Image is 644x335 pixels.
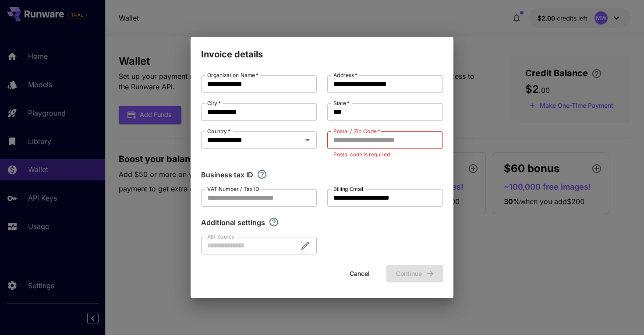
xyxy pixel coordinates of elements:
[333,99,350,107] label: State
[333,150,437,159] p: Postal code is required
[207,233,234,240] label: AIR Source
[301,134,314,146] button: Open
[333,185,363,193] label: Billing Email
[257,169,267,180] svg: If you are a business tax registrant, please enter your business tax ID here.
[207,71,258,79] label: Organization Name
[333,71,357,79] label: Address
[201,169,253,180] p: Business tax ID
[269,217,279,227] svg: Explore additional customization settings
[201,217,265,228] p: Additional settings
[207,127,230,135] label: Country
[340,265,379,283] button: Cancel
[207,185,259,193] label: VAT Number / Tax ID
[191,37,453,61] h2: Invoice details
[333,127,380,135] label: Postal / Zip Code
[207,99,221,107] label: City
